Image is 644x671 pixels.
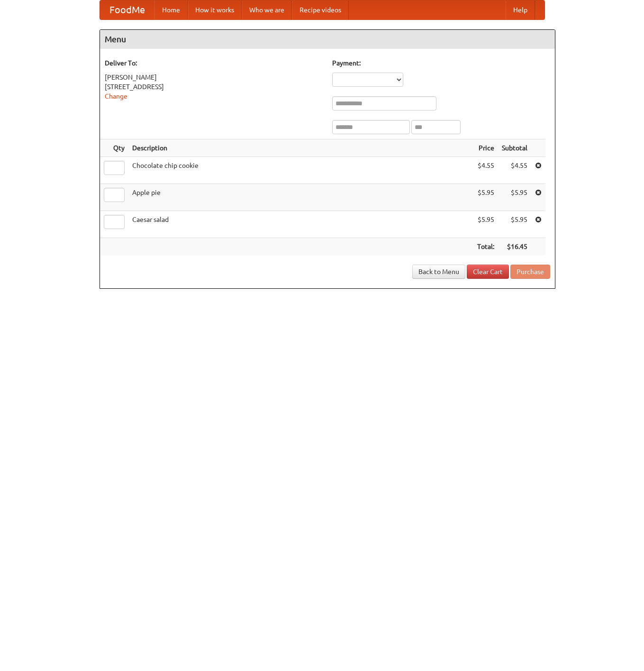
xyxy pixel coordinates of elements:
[498,184,531,211] td: $5.95
[510,265,550,279] button: Purchase
[473,139,498,157] th: Price
[498,211,531,238] td: $5.95
[498,157,531,184] td: $4.55
[105,58,323,68] h5: Deliver To:
[473,157,498,184] td: $4.55
[473,238,498,256] th: Total:
[506,0,535,19] a: Help
[473,211,498,238] td: $5.95
[128,184,473,211] td: Apple pie
[100,139,128,157] th: Qty
[188,0,242,19] a: How it works
[473,184,498,211] td: $5.95
[498,238,531,256] th: $16.45
[128,211,473,238] td: Caesar salad
[100,0,154,19] a: FoodMe
[128,157,473,184] td: Chocolate chip cookie
[128,139,473,157] th: Description
[412,265,465,279] a: Back to Menu
[332,58,550,68] h5: Payment:
[498,139,531,157] th: Subtotal
[242,0,292,19] a: Who we are
[467,265,509,279] a: Clear Cart
[292,0,349,19] a: Recipe videos
[105,92,127,100] a: Change
[100,30,555,49] h4: Menu
[105,73,323,82] div: [PERSON_NAME]
[105,82,323,92] div: [STREET_ADDRESS]
[154,0,188,19] a: Home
